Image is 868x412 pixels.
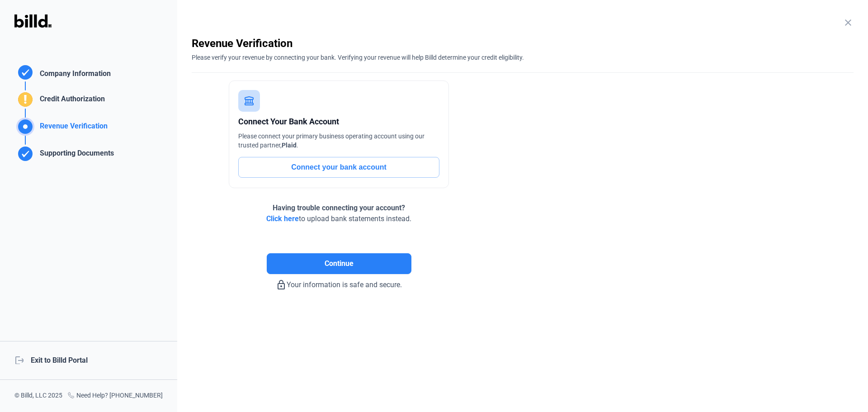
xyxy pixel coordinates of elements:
[36,121,108,136] div: Revenue Verification
[14,391,62,401] div: © Billd, LLC 2025
[843,17,854,28] mat-icon: close
[273,204,405,212] span: Having trouble connecting your account?
[238,132,439,150] div: Please connect your primary business operating account using our trusted partner, .
[36,148,114,163] div: Supporting Documents
[266,214,299,223] span: Click here
[14,14,52,28] img: Billd Logo
[14,355,24,364] mat-icon: logout
[67,391,163,401] div: Need Help? [PHONE_NUMBER]
[325,258,354,269] span: Continue
[192,36,854,51] div: Revenue Verification
[36,94,105,109] div: Credit Authorization
[36,68,111,81] div: Company Information
[267,253,411,274] button: Continue
[266,203,411,224] div: to upload bank statements instead.
[276,279,287,290] mat-icon: lock_outline
[192,274,486,290] div: Your information is safe and secure.
[238,157,439,178] button: Connect your bank account
[192,51,854,62] div: Please verify your revenue by connecting your bank. Verifying your revenue will help Billd determ...
[238,115,439,128] div: Connect Your Bank Account
[282,142,297,149] span: Plaid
